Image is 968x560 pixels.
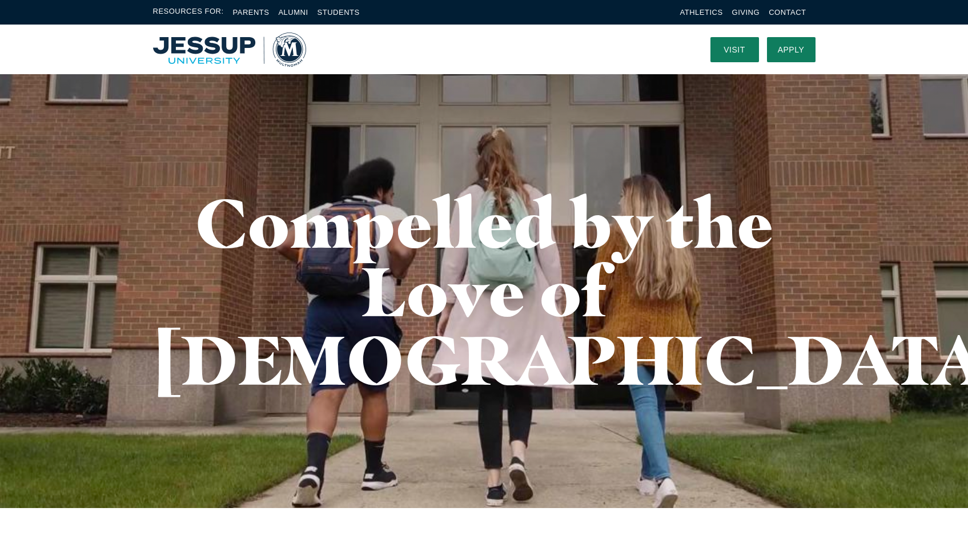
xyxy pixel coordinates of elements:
[318,8,360,17] a: Students
[153,33,306,67] a: Home
[769,8,806,17] a: Contact
[233,8,270,17] a: Parents
[153,6,224,19] span: Resources For:
[278,8,308,17] a: Alumni
[680,8,723,17] a: Athletics
[153,188,816,394] h1: Compelled by the Love of [DEMOGRAPHIC_DATA]
[710,37,759,62] a: Visit
[153,33,306,67] img: Multnomah University Logo
[732,8,760,17] a: Giving
[767,37,816,62] a: Apply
